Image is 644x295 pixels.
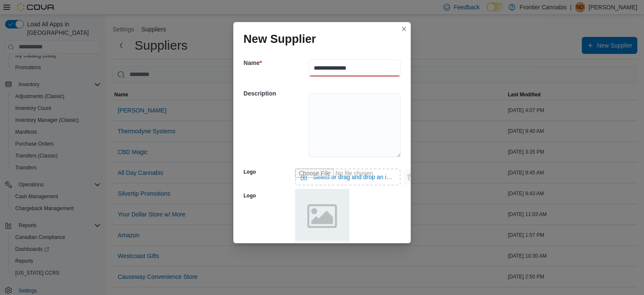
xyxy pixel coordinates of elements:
[295,169,401,185] input: Use aria labels when no actual label is in use
[243,169,256,175] label: Logo
[243,192,256,199] label: Logo
[243,54,307,71] h5: Name
[243,32,316,46] h1: New Supplier
[243,85,307,102] h5: Description
[295,189,349,243] img: placeholder.png
[399,24,409,34] button: Closes this modal window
